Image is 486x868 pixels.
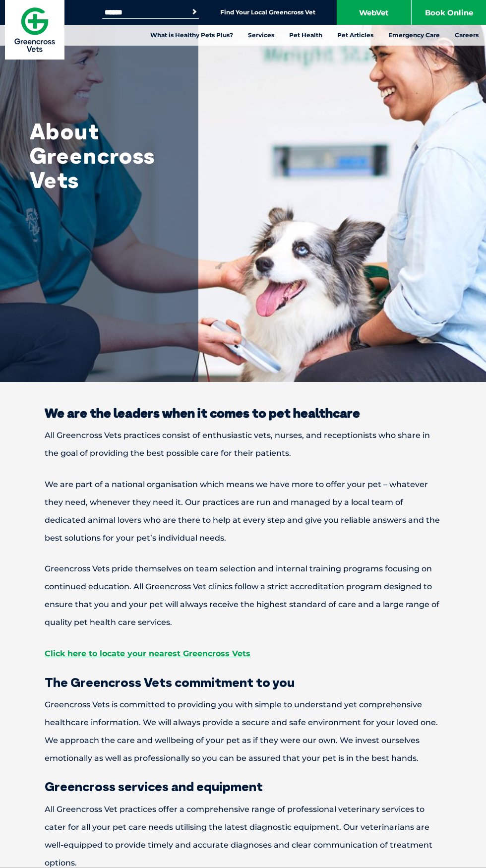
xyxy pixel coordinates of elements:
a: Emergency Care [381,25,447,46]
a: Careers [447,25,486,46]
a: Find Your Local Greencross Vet [220,8,315,16]
span: Greencross services and equipment [45,778,263,795]
h1: About Greencross Vets [30,119,188,192]
p: We are part of a national organisation which means we have more to offer your pet – whatever they... [10,476,476,547]
a: Pet Articles [330,25,381,46]
button: Search [189,7,199,17]
a: What is Healthy Pets Plus? [143,25,241,46]
p: Greencross Vets is committed to providing you with simple to understand yet comprehensive healthc... [10,696,476,767]
p: Greencross Vets pride themselves on team selection and internal training programs focusing on con... [10,560,476,631]
a: Click here to locate your nearest Greencross Vets [45,649,250,658]
p: All Greencross Vets practices consist of enthusiastic vets, nurses, and receptionists who share i... [10,427,476,462]
a: Services [241,25,282,46]
h2: The Greencross Vets commitment to you [10,676,476,689]
a: Pet Health [282,25,330,46]
strong: We are the leaders when it comes to pet healthcare [45,405,360,421]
